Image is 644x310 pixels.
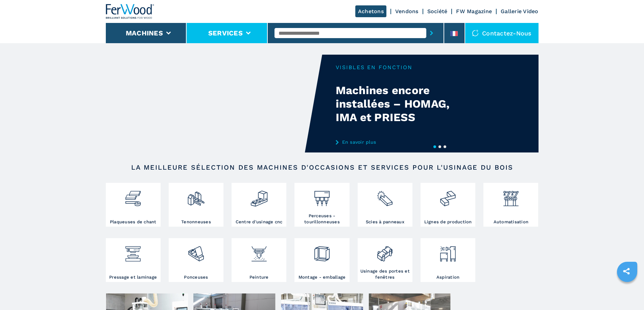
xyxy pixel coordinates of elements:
[109,274,157,280] h3: Pressage et laminage
[472,30,479,36] img: Contactez-nous
[106,55,322,152] video: Your browser does not support the video tag.
[618,263,635,280] a: sharethis
[110,219,157,225] h3: Plaqueuses de chant
[106,183,161,227] a: Plaqueuses de chant
[299,274,346,280] h3: Montage - emballage
[296,213,348,225] h3: Perceuses - tourillonneuses
[502,185,520,207] img: automazione.png
[421,238,475,282] a: Aspiration
[181,219,211,225] h3: Tenonneuses
[127,163,517,171] h2: LA MEILLEURE SÉLECTION DES MACHINES D'OCCASIONS ET SERVICES POUR L'USINAGE DU BOIS
[433,145,436,148] button: 1
[250,185,268,207] img: centro_di_lavoro_cnc_2.png
[355,5,386,17] a: Achetons
[438,145,441,148] button: 2
[106,238,161,282] a: Pressage et laminage
[313,185,331,207] img: foratrici_inseritrici_2.png
[169,238,223,282] a: Ponceuses
[358,183,412,227] a: Scies à panneaux
[376,240,394,263] img: lavorazione_porte_finestre_2.png
[336,139,468,145] a: En savoir plus
[250,240,268,263] img: verniciatura_1.png
[615,280,639,305] iframe: Chat
[187,185,205,207] img: squadratrici_2.png
[376,185,394,207] img: sezionatrici_2.png
[236,219,283,225] h3: Centre d'usinage cnc
[294,238,349,282] a: Montage - emballage
[294,183,349,227] a: Perceuses - tourillonneuses
[421,183,475,227] a: Lignes de production
[424,219,472,225] h3: Lignes de production
[395,8,419,15] a: Vendons
[436,274,460,280] h3: Aspiration
[456,8,492,15] a: FW Magazine
[465,23,539,43] div: Contactez-nous
[124,185,142,207] img: bordatrici_1.png
[494,219,529,225] h3: Automatisation
[169,183,223,227] a: Tenonneuses
[439,185,457,207] img: linee_di_produzione_2.png
[232,183,286,227] a: Centre d'usinage cnc
[444,145,446,148] button: 3
[427,8,448,15] a: Société
[313,240,331,263] img: montaggio_imballaggio_2.png
[501,8,539,15] a: Gallerie Video
[184,274,208,280] h3: Ponceuses
[366,219,404,225] h3: Scies à panneaux
[483,183,538,227] a: Automatisation
[126,29,163,37] button: Machines
[187,240,205,263] img: levigatrici_2.png
[106,4,154,19] img: Ferwood
[208,29,243,37] button: Services
[249,274,269,280] h3: Peinture
[426,25,437,41] button: submit-button
[358,238,412,282] a: Usinage des portes et fenêtres
[439,240,457,263] img: aspirazione_1.png
[232,238,286,282] a: Peinture
[124,240,142,263] img: pressa-strettoia.png
[359,268,411,280] h3: Usinage des portes et fenêtres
